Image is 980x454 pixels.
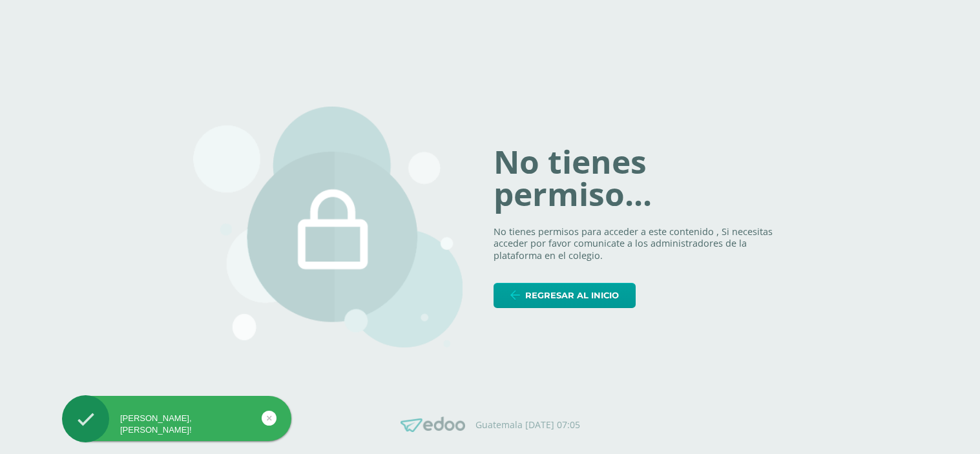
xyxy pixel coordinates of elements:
[475,419,580,431] p: Guatemala [DATE] 07:05
[494,146,787,210] h1: No tienes permiso...
[494,283,636,308] a: Regresar al inicio
[193,107,463,348] img: 403.png
[401,417,465,433] img: Edoo
[525,284,619,307] span: Regresar al inicio
[494,226,787,262] p: No tienes permisos para acceder a este contenido , Si necesitas acceder por favor comunicate a lo...
[62,413,291,436] div: [PERSON_NAME], [PERSON_NAME]!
